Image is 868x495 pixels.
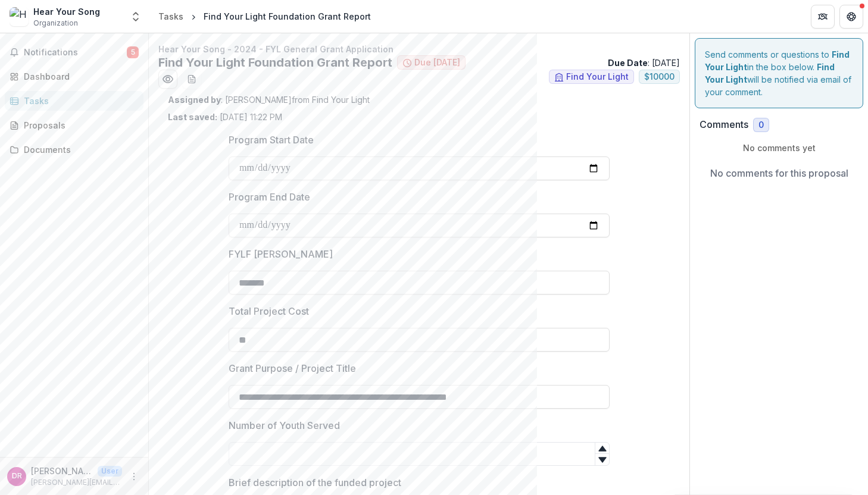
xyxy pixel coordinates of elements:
strong: Assigned by [168,95,221,105]
button: Notifications5 [5,43,143,62]
span: Due [DATE] [414,58,460,68]
p: No comments for this proposal [710,166,848,180]
div: Documents [24,143,134,156]
a: Tasks [154,8,188,25]
p: Number of Youth Served [229,418,340,433]
div: Dashboard [24,70,134,83]
p: FYLF [PERSON_NAME] [229,247,333,261]
img: Hear Your Song [10,7,29,26]
p: : [PERSON_NAME] from Find Your Light [168,93,670,106]
strong: Last saved: [168,112,217,122]
div: Tasks [24,95,134,107]
a: Tasks [5,91,143,111]
button: Open entity switcher [127,5,144,29]
button: More [127,469,141,484]
button: Preview ea54394b-6858-45dd-9a03-ecc065a93163.pdf [158,70,177,89]
p: No comments yet [700,142,858,154]
a: Dashboard [5,67,143,86]
p: Hear Your Song - 2024 - FYL General Grant Application [158,43,680,55]
nav: breadcrumb [154,8,376,25]
p: [PERSON_NAME][EMAIL_ADDRESS][DOMAIN_NAME] [31,477,122,488]
div: Hear Your Song [33,5,100,18]
p: : [DATE] [608,57,680,69]
span: Find Your Light [566,72,629,82]
span: Notifications [24,48,127,58]
div: Proposals [24,119,134,131]
span: Organization [33,18,78,29]
p: Grant Purpose / Project Title [229,361,356,375]
h2: Comments [700,119,748,130]
div: Send comments or questions to in the box below. will be notified via email of your comment. [695,38,863,108]
span: $ 10000 [644,72,675,82]
p: Brief description of the funded project [229,475,401,490]
p: [PERSON_NAME] [31,465,93,477]
span: 5 [127,46,139,58]
p: Program Start Date [229,133,314,147]
p: User [98,466,122,477]
span: 0 [758,120,764,130]
div: Tasks [158,10,183,23]
strong: Due Date [608,58,648,68]
p: Total Project Cost [229,304,309,318]
div: Dan Rubins [12,472,22,480]
h2: Find Your Light Foundation Grant Report [158,55,392,70]
button: Partners [811,5,835,29]
p: [DATE] 11:22 PM [168,111,282,123]
button: download-word-button [182,70,201,89]
a: Documents [5,140,143,159]
p: Program End Date [229,190,310,204]
div: Find Your Light Foundation Grant Report [204,10,371,23]
a: Proposals [5,115,143,135]
button: Get Help [839,5,863,29]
